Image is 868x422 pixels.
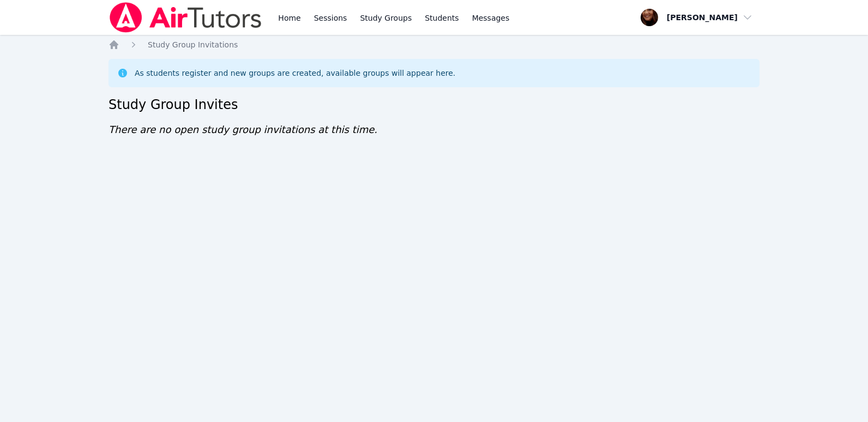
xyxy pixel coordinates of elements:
[108,124,377,135] span: There are no open study group invitations at this time.
[148,39,238,50] a: Study Group Invitations
[148,40,238,49] span: Study Group Invitations
[108,2,263,33] img: Air Tutors
[108,39,759,50] nav: Breadcrumb
[135,68,455,79] div: As students register and new groups are created, available groups will appear here.
[472,13,510,23] span: Messages
[108,96,759,113] h2: Study Group Invites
